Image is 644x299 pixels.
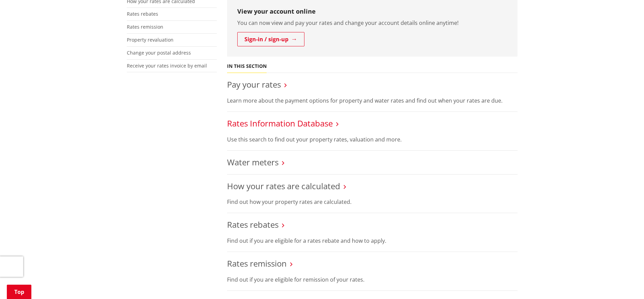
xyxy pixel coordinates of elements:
p: You can now view and pay your rates and change your account details online anytime! [237,19,507,27]
a: Rates rebates [227,219,279,230]
a: Receive your rates invoice by email [127,62,207,69]
p: Use this search to find out your property rates, valuation and more. [227,135,518,144]
a: Rates remission [227,258,287,269]
a: How your rates are calculated [227,180,340,192]
p: Learn more about the payment options for property and water rates and find out when your rates ar... [227,96,518,105]
a: Rates Information Database [227,118,333,129]
a: Rates rebates [127,11,158,17]
a: Change your postal address [127,49,191,56]
a: Property revaluation [127,36,174,43]
a: Water meters [227,156,279,168]
a: Sign-in / sign-up [237,32,304,46]
a: Rates remission [127,24,163,30]
p: Find out if you are eligible for remission of your rates. [227,275,518,284]
a: Top [7,285,31,299]
h3: View your account online [237,8,507,15]
a: Pay your rates [227,79,281,90]
h5: In this section [227,63,267,69]
p: Find out if you are eligible for a rates rebate and how to apply. [227,237,518,245]
p: Find out how your property rates are calculated. [227,198,518,206]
